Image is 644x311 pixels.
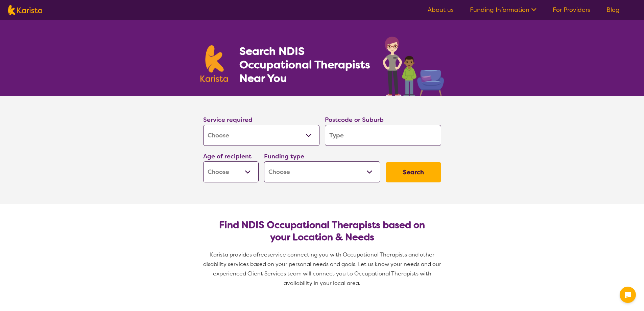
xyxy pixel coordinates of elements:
[203,116,253,124] label: Service required
[203,152,252,160] label: Age of recipient
[470,6,536,14] a: Funding Information
[264,152,304,160] label: Funding type
[239,44,371,85] h1: Search NDIS Occupational Therapists Near You
[209,219,436,243] h2: Find NDIS Occupational Therapists based on your Location & Needs
[383,37,444,96] img: occupational-therapy
[428,6,454,14] a: About us
[257,251,267,258] span: free
[8,5,42,15] img: Karista logo
[606,6,620,14] a: Blog
[325,116,384,124] label: Postcode or Suburb
[210,251,257,258] span: Karista provides a
[386,162,441,182] button: Search
[203,251,443,287] span: service connecting you with Occupational Therapists and other disability services based on your p...
[553,6,590,14] a: For Providers
[200,45,228,82] img: Karista logo
[325,125,441,146] input: Type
